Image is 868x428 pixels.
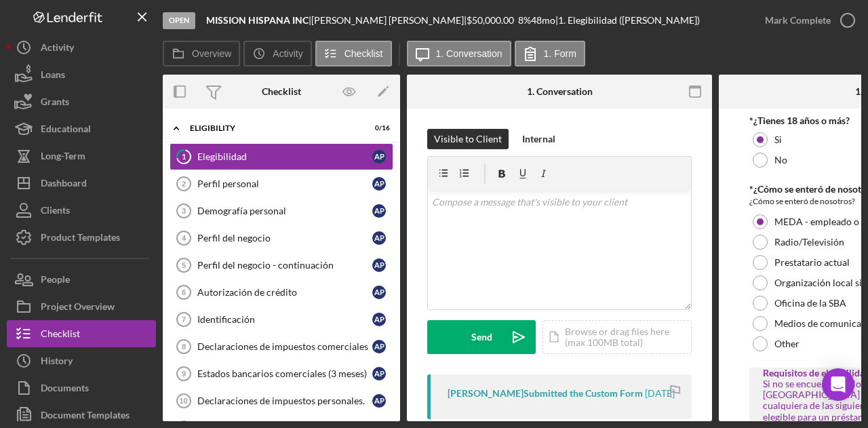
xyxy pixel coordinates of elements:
button: Loans [7,61,156,88]
tspan: 6 [182,288,186,296]
label: Prestatario actual [774,257,850,268]
div: A P [372,367,386,381]
button: 1. Conversation [407,41,511,66]
div: | [206,15,311,26]
a: 5Perfil del negocio - continuaciónAP [170,252,393,279]
b: MISSION HISPANA INC [206,14,309,26]
div: 48 mo [531,15,555,26]
button: Activity [243,41,311,66]
div: Identificación [197,314,372,325]
div: 8 % [518,15,531,26]
div: Visible to Client [434,129,502,149]
button: Long-Term [7,142,156,170]
tspan: 10 [179,397,187,405]
div: [PERSON_NAME] Submitted the Custom Form [448,388,643,399]
div: Declaraciones de impuestos comerciales [197,341,372,352]
div: A P [372,394,386,408]
div: People [41,266,70,296]
div: Checklist [262,86,301,97]
div: Long-Term [41,142,85,173]
div: Send [471,320,492,354]
time: 2025-08-12 19:41 [645,388,675,399]
button: Project Overview [7,293,156,320]
div: A P [372,150,386,163]
a: 10Declaraciones de impuestos personales.AP [170,387,393,414]
div: Internal [522,129,555,149]
div: Declaraciones de impuestos personales. [197,395,372,406]
button: Mark Complete [751,7,861,34]
div: Perfil del negocio - continuación [197,260,372,271]
div: Open Intercom Messenger [822,368,854,401]
div: | 1. Elegibilidad ([PERSON_NAME]) [555,15,700,26]
button: Documents [7,374,156,402]
button: Activity [7,34,156,61]
div: Loans [41,61,65,92]
button: Overview [163,41,240,66]
div: 0 / 16 [366,124,390,132]
button: Clients [7,197,156,224]
button: Product Templates [7,224,156,251]
div: A P [372,286,386,299]
div: Mark Complete [765,7,831,34]
div: A P [372,177,386,191]
button: Dashboard [7,170,156,197]
div: A P [372,313,386,326]
div: Demografía personal [197,206,372,216]
a: 2Perfil personalAP [170,170,393,197]
div: Autorización de crédito [197,287,372,298]
div: A P [372,258,386,272]
tspan: 2 [182,180,186,188]
button: Visible to Client [427,129,509,149]
div: Activity [41,34,74,64]
div: Clients [41,197,70,227]
button: Grants [7,88,156,115]
div: Product Templates [41,224,120,254]
div: Perfil personal [197,178,372,189]
div: ELIGIBILITY [190,124,356,132]
div: Documents [41,374,89,405]
a: 3Demografía personalAP [170,197,393,225]
a: Educational [7,115,156,142]
label: Radio/Televisión [774,237,844,248]
div: Project Overview [41,293,115,324]
a: 8Declaraciones de impuestos comercialesAP [170,333,393,360]
div: Estados bancarios comerciales (3 meses) [197,368,372,379]
button: History [7,347,156,374]
div: Educational [41,115,91,146]
div: Elegibilidad [197,151,372,162]
div: Open [163,12,195,29]
label: 1. Conversation [436,48,502,59]
tspan: 5 [182,261,186,269]
tspan: 3 [182,207,186,215]
button: Checklist [7,320,156,347]
button: Internal [515,129,562,149]
div: Dashboard [41,170,87,200]
div: Checklist [41,320,80,351]
label: Checklist [344,48,383,59]
tspan: 4 [182,234,186,242]
a: 7IdentificaciónAP [170,306,393,333]
button: People [7,266,156,293]
a: 6Autorización de créditoAP [170,279,393,306]
div: Grants [41,88,69,119]
label: 1. Form [544,48,576,59]
tspan: 9 [182,370,186,378]
div: A P [372,340,386,353]
label: Oficina de la SBA [774,298,846,309]
div: History [41,347,73,378]
label: No [774,155,787,166]
div: 1. Conversation [527,86,593,97]
a: 1ElegibilidadAP [170,143,393,170]
div: A P [372,231,386,245]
